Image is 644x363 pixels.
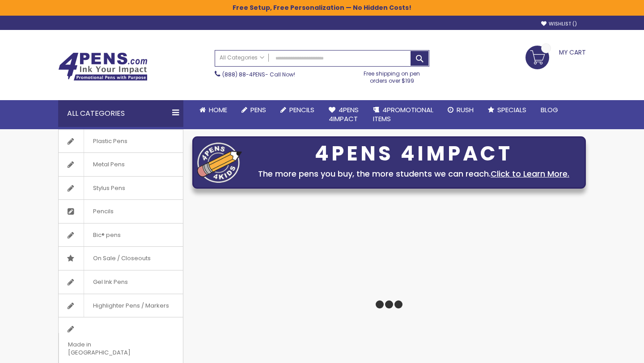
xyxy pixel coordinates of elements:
span: Stylus Pens [84,177,134,200]
span: All Categories [220,54,264,61]
span: - Call Now! [222,71,295,78]
a: Gel Ink Pens [59,270,183,294]
span: Pens [250,105,266,114]
span: Metal Pens [84,153,134,176]
span: 4PROMOTIONAL ITEMS [373,105,433,123]
a: Wishlist [541,21,577,27]
span: Blog [541,105,558,114]
a: Click to Learn More. [491,168,569,179]
a: Metal Pens [59,153,183,176]
span: Rush [457,105,474,114]
span: Gel Ink Pens [84,270,137,294]
span: Pencils [289,105,314,114]
a: 4Pens4impact [322,100,366,129]
a: Blog [534,100,565,120]
a: 4PROMOTIONALITEMS [366,100,441,129]
span: Bic® pens [84,224,130,247]
span: Pencils [84,200,123,223]
a: All Categories [215,51,269,65]
div: Free shipping on pen orders over $199 [355,67,430,84]
a: Rush [441,100,481,120]
div: All Categories [58,100,183,127]
span: 4Pens 4impact [329,105,359,123]
a: (888) 88-4PENS [222,71,265,78]
span: Highlighter Pens / Markers [84,294,178,317]
a: Highlighter Pens / Markers [59,294,183,317]
a: On Sale / Closeouts [59,247,183,270]
div: 4PENS 4IMPACT [246,144,581,163]
a: Pens [234,100,273,120]
a: Bic® pens [59,224,183,247]
a: Pencils [59,200,183,223]
span: Specials [497,105,526,114]
span: On Sale / Closeouts [84,247,160,270]
a: Pencils [273,100,322,120]
div: The more pens you buy, the more students we can reach. [246,168,581,180]
span: Plastic Pens [84,130,136,153]
a: Plastic Pens [59,130,183,153]
img: 4Pens Custom Pens and Promotional Products [58,52,148,81]
span: Home [209,105,227,114]
img: four_pen_logo.png [197,142,242,183]
a: Home [192,100,234,120]
a: Specials [481,100,534,120]
a: Stylus Pens [59,177,183,200]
